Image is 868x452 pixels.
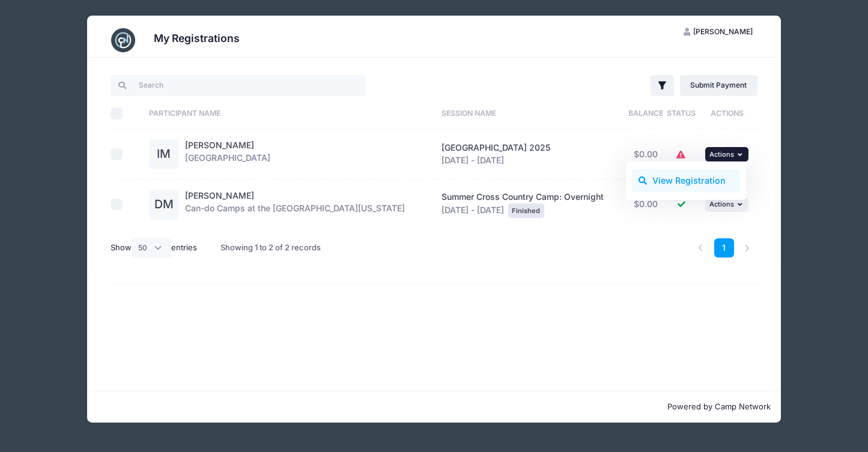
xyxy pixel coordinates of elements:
[627,130,666,180] td: $0.00
[632,169,741,192] a: View Registration
[111,238,197,258] label: Show entries
[666,98,697,130] th: Status: activate to sort column ascending
[97,401,771,413] p: Powered by Camp Network
[693,27,753,36] span: [PERSON_NAME]
[185,190,405,220] div: Can-do Camps at the [GEOGRAPHIC_DATA][US_STATE]
[111,28,135,52] img: CampNetwork
[673,22,763,42] button: [PERSON_NAME]
[627,179,666,229] td: $0.00
[149,139,179,169] div: IM
[709,150,734,158] span: Actions
[436,98,627,130] th: Session Name: activate to sort column ascending
[714,238,734,258] a: 1
[442,142,620,167] div: [DATE] - [DATE]
[442,142,550,152] span: [GEOGRAPHIC_DATA] 2025
[508,203,544,218] div: Finished
[709,200,734,208] span: Actions
[149,190,179,220] div: DM
[185,139,270,169] div: [GEOGRAPHIC_DATA]
[442,191,620,218] div: [DATE] - [DATE]
[680,75,757,95] a: Submit Payment
[697,98,757,130] th: Actions: activate to sort column ascending
[185,140,254,150] a: [PERSON_NAME]
[627,98,666,130] th: Balance: activate to sort column ascending
[705,197,748,212] button: Actions
[220,234,321,262] div: Showing 1 to 2 of 2 records
[143,98,436,130] th: Participant Name: activate to sort column ascending
[185,190,254,200] a: [PERSON_NAME]
[111,98,143,130] th: Select All
[154,32,240,44] h3: My Registrations
[111,75,366,95] input: Search
[149,149,179,160] a: IM
[149,200,179,210] a: DM
[442,191,604,202] span: Summer Cross Country Camp: Overnight
[132,238,171,258] select: Showentries
[705,147,748,161] button: Actions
